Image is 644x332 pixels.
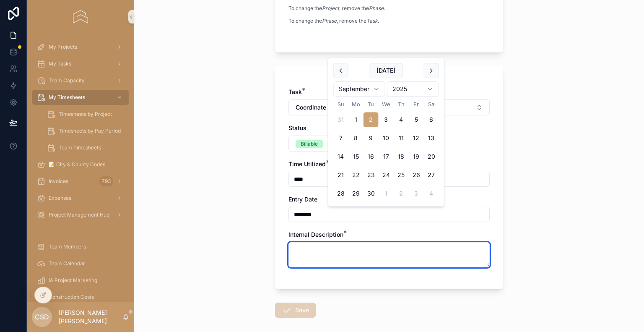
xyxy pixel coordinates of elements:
[288,124,306,131] span: Status
[59,128,121,134] span: Timesheets by Pay Period
[348,100,364,109] th: Monday
[32,174,129,189] a: Invoices793
[322,18,337,24] em: Phase
[59,111,112,118] span: Timesheets by Project
[409,100,424,109] th: Friday
[49,260,85,267] span: Team Calendar
[424,186,439,201] button: Saturday, October 4th, 2025
[424,149,439,164] button: Saturday, September 20th, 2025
[35,312,49,322] span: CSD
[99,176,113,186] div: 793
[369,63,402,78] button: [DATE]
[59,144,101,151] span: Team Timesheets
[348,149,364,164] button: Monday, September 15th, 2025
[73,10,88,24] img: App logo
[49,44,77,50] span: My Projects
[364,149,379,164] button: Tuesday, September 16th, 2025
[59,308,122,325] p: [PERSON_NAME] [PERSON_NAME]
[379,167,394,183] button: Wednesday, September 24th, 2025
[27,34,134,302] div: scrollable content
[49,294,94,301] span: Construction Costs
[369,5,384,11] em: Phase
[288,231,343,238] span: Internal Description
[394,112,409,127] button: Today, Thursday, September 4th, 2025
[333,131,348,146] button: Sunday, September 7th, 2025
[49,161,105,168] span: 📝 City & County Codes
[333,112,348,127] button: Sunday, August 31st, 2025
[424,112,439,127] button: Saturday, September 6th, 2025
[333,100,439,201] table: September 2025
[409,112,424,127] button: Friday, September 5th, 2025
[394,149,409,164] button: Thursday, September 18th, 2025
[288,160,326,167] span: Time Utilized
[32,207,129,222] a: Project Management Hub
[348,167,364,183] button: Monday, September 22nd, 2025
[333,149,348,164] button: Sunday, September 14th, 2025
[379,186,394,201] button: Wednesday, October 1st, 2025
[288,88,302,95] span: Task
[42,140,129,155] a: Team Timesheets
[288,196,317,203] span: Entry Date
[288,99,490,115] button: Select Button
[49,94,85,101] span: My Timesheets
[301,140,318,148] div: Billable
[364,112,379,127] button: Tuesday, September 2nd, 2025, selected
[379,112,394,127] button: Wednesday, September 3rd, 2025
[32,157,129,172] a: 📝 City & County Codes
[348,186,364,201] button: Monday, September 29th, 2025
[364,167,379,183] button: Tuesday, September 23rd, 2025
[394,186,409,201] button: Thursday, October 2nd, 2025
[364,131,379,146] button: Tuesday, September 9th, 2025
[333,167,348,183] button: Sunday, September 21st, 2025
[288,136,353,152] button: Select Button
[409,149,424,164] button: Friday, September 19th, 2025
[32,290,129,305] a: Construction Costs
[379,131,394,146] button: Wednesday, September 10th, 2025
[49,212,109,218] span: Project Management Hub
[424,131,439,146] button: Saturday, September 13th, 2025
[32,90,129,105] a: My Timesheets
[32,39,129,55] a: My Projects
[364,186,379,201] button: Tuesday, September 30th, 2025
[288,17,428,25] p: To change the , remove the .
[49,195,71,201] span: Expenses
[49,60,71,67] span: My Tasks
[49,243,86,250] span: Team Members
[32,273,129,288] a: IA Project Marketing
[409,186,424,201] button: Friday, October 3rd, 2025
[288,5,428,12] p: To change the , remove the .
[32,73,129,88] a: Team Capacity
[296,103,375,112] span: Coordinate with Consultants
[322,5,339,11] em: Project
[379,100,394,109] th: Wednesday
[364,100,379,109] th: Tuesday
[333,100,348,109] th: Sunday
[32,56,129,71] a: My Tasks
[333,186,348,201] button: Sunday, September 28th, 2025
[42,107,129,122] a: Timesheets by Project
[32,239,129,254] a: Team Members
[348,131,364,146] button: Monday, September 8th, 2025
[394,100,409,109] th: Thursday
[32,256,129,271] a: Team Calendar
[42,123,129,139] a: Timesheets by Pay Period
[394,167,409,183] button: Thursday, September 25th, 2025
[409,167,424,183] button: Friday, September 26th, 2025
[348,112,364,127] button: Monday, September 1st, 2025
[49,77,85,84] span: Team Capacity
[49,277,97,284] span: IA Project Marketing
[379,149,394,164] button: Wednesday, September 17th, 2025
[409,131,424,146] button: Friday, September 12th, 2025
[49,178,68,185] span: Invoices
[366,18,378,24] em: Task
[32,191,129,206] a: Expenses
[424,167,439,183] button: Saturday, September 27th, 2025
[394,131,409,146] button: Thursday, September 11th, 2025
[424,100,439,109] th: Saturday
